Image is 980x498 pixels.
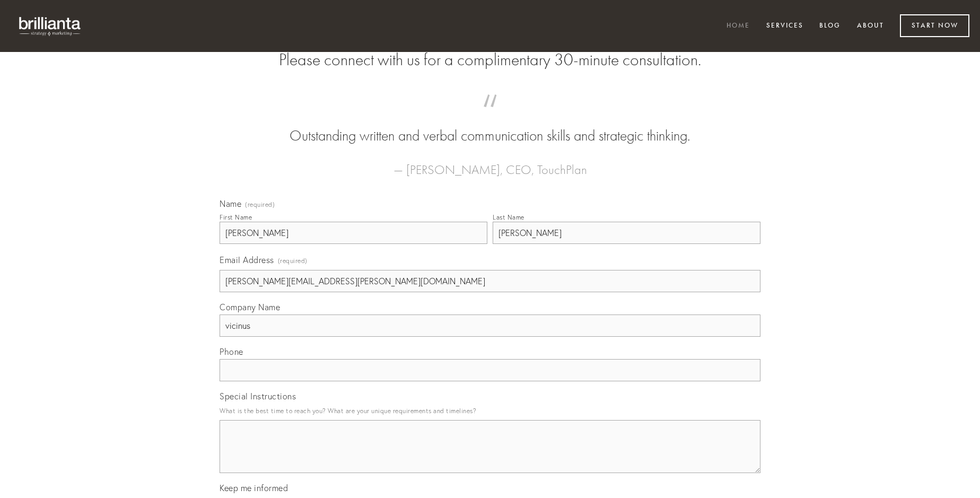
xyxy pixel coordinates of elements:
div: Last Name [493,213,524,221]
span: Keep me informed [220,483,288,493]
img: brillianta - research, strategy, marketing [11,11,90,41]
span: (required) [245,202,275,208]
span: (required) [278,254,308,268]
a: Services [759,18,810,35]
span: Company Name [220,302,280,312]
blockquote: Outstanding written and verbal communication skills and strategic thinking. [237,105,743,146]
span: Email Address [220,255,274,265]
a: Start Now [900,14,969,37]
span: Phone [220,346,243,357]
a: Home [720,18,757,35]
a: Blog [812,18,847,35]
span: “ [237,105,743,126]
p: What is the best time to reach you? What are your unique requirements and timelines? [220,404,760,418]
div: First Name [220,213,252,221]
span: Special Instructions [220,391,296,401]
figcaption: — [PERSON_NAME], CEO, TouchPlan [237,146,743,180]
h2: Please connect with us for a complimentary 30-minute consultation. [220,50,760,70]
span: Name [220,198,241,209]
a: About [850,18,891,35]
